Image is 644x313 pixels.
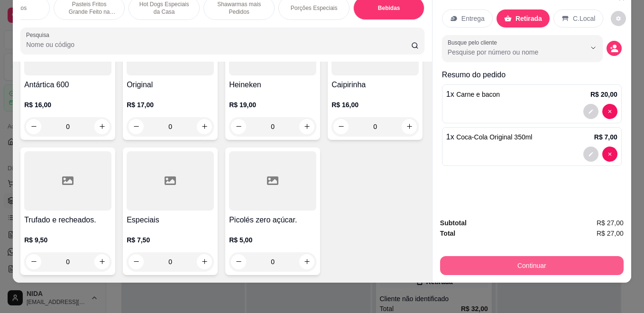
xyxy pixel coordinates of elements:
[229,79,316,91] h4: Heineken
[127,100,214,110] p: R$ 17,00
[24,79,111,91] h4: Antártica 600
[229,235,316,245] p: R$ 5,00
[229,214,316,226] h4: Picolés zero açúcar.
[24,100,111,110] p: R$ 16,00
[583,104,598,119] button: decrease-product-quantity
[26,40,411,49] input: Pesquisa
[197,119,212,134] button: increase-product-quantity
[24,214,111,226] h4: Trufado e recheados.
[231,254,246,269] button: decrease-product-quantity
[127,235,214,245] p: R$ 7,50
[583,147,598,162] button: decrease-product-quantity
[440,256,624,275] button: Continuar
[129,119,144,134] button: decrease-product-quantity
[26,119,41,134] button: decrease-product-quantity
[602,147,617,162] button: decrease-product-quantity
[607,41,622,56] button: decrease-product-quantity
[137,0,192,16] p: Hot Dogs Especiais da Casa
[448,38,500,46] label: Busque pelo cliente
[24,235,111,245] p: R$ 9,50
[402,119,417,134] button: increase-product-quantity
[229,100,316,110] p: R$ 19,00
[440,230,455,237] strong: Total
[448,47,570,57] input: Busque pelo cliente
[378,4,400,12] p: Bebidas
[440,219,467,227] strong: Subtotal
[456,133,532,141] span: Coca-Cola Original 350ml
[26,31,53,39] label: Pesquisa
[333,119,349,134] button: decrease-product-quantity
[299,254,314,269] button: increase-product-quantity
[611,11,626,26] button: decrease-product-quantity
[331,79,419,91] h4: Caipirinha
[461,14,485,23] p: Entrega
[597,228,624,239] span: R$ 27,00
[446,89,500,100] p: 1 x
[586,40,601,55] button: Show suggestions
[573,14,595,23] p: C.Local
[299,119,314,134] button: increase-product-quantity
[446,131,533,143] p: 1 x
[442,69,622,81] p: Resumo do pedido
[291,4,338,12] p: Porções Especiais
[231,119,246,134] button: decrease-product-quantity
[127,79,214,91] h4: Original
[26,254,41,269] button: decrease-product-quantity
[197,254,212,269] button: increase-product-quantity
[456,91,500,98] span: Carne e bacon
[602,104,617,119] button: decrease-product-quantity
[590,90,617,99] p: R$ 20,00
[594,132,617,142] p: R$ 7,00
[62,0,117,16] p: Pasteis Fritos Grande Feito na Hora
[212,0,267,16] p: Shawarmas mais Pedidos
[129,254,144,269] button: decrease-product-quantity
[127,214,214,226] h4: Especiais
[515,14,542,23] p: Retirada
[94,119,110,134] button: increase-product-quantity
[597,218,624,228] span: R$ 27,00
[94,254,110,269] button: increase-product-quantity
[331,100,419,110] p: R$ 16,00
